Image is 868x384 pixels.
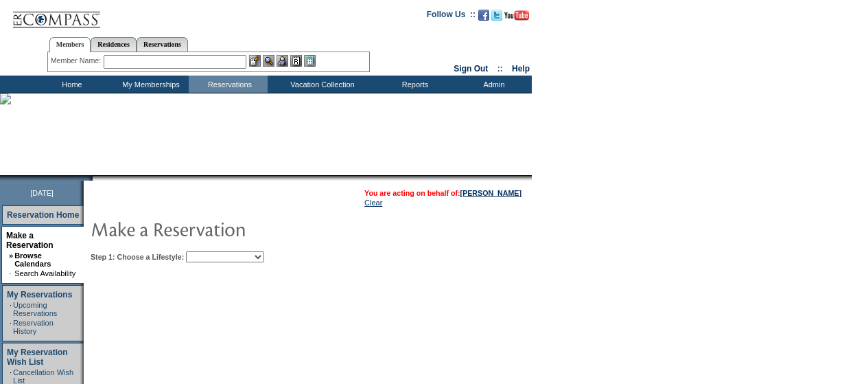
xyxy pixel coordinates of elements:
td: · [9,269,13,278]
a: Sign Out [454,64,488,74]
td: · [10,319,12,335]
td: My Memberships [110,76,189,93]
img: Follow us on Twitter [491,10,502,21]
a: Browse Calendars [14,251,51,268]
a: Subscribe to our YouTube Channel [504,14,529,22]
td: Admin [453,76,532,93]
a: [PERSON_NAME] [460,189,521,197]
a: Reservation Home [7,210,79,220]
a: Search Availability [14,269,75,278]
img: Impersonate [277,55,288,67]
td: Reservations [189,76,268,93]
a: Residences [91,37,137,52]
a: My Reservation Wish List [7,348,68,367]
span: [DATE] [30,189,54,197]
a: Reservations [137,37,188,52]
a: Follow us on Twitter [491,14,502,22]
td: · [10,301,12,317]
div: Member Name: [51,55,104,67]
a: Members [49,37,91,52]
a: Clear [364,199,382,207]
span: :: [497,64,503,74]
span: You are acting on behalf of: [364,189,521,197]
img: Become our fan on Facebook [478,10,489,21]
a: Make a Reservation [6,231,54,250]
a: Upcoming Reservations [13,301,57,317]
img: Subscribe to our YouTube Channel [504,10,529,21]
img: promoShadowLeftCorner.gif [88,175,93,181]
a: Help [512,64,530,74]
img: blank.gif [93,175,94,181]
img: b_calculator.gif [304,55,316,67]
img: pgTtlMakeReservation.gif [91,215,365,242]
a: Become our fan on Facebook [478,14,489,22]
a: Reservation History [13,319,54,335]
td: Follow Us :: [427,8,476,25]
img: Reservations [290,55,302,67]
img: View [263,55,274,67]
td: Home [31,76,110,93]
img: b_edit.gif [249,55,261,67]
b: » [9,251,13,260]
td: Vacation Collection [268,76,374,93]
b: Step 1: Choose a Lifestyle: [91,253,184,261]
a: My Reservations [7,290,72,300]
td: Reports [374,76,453,93]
